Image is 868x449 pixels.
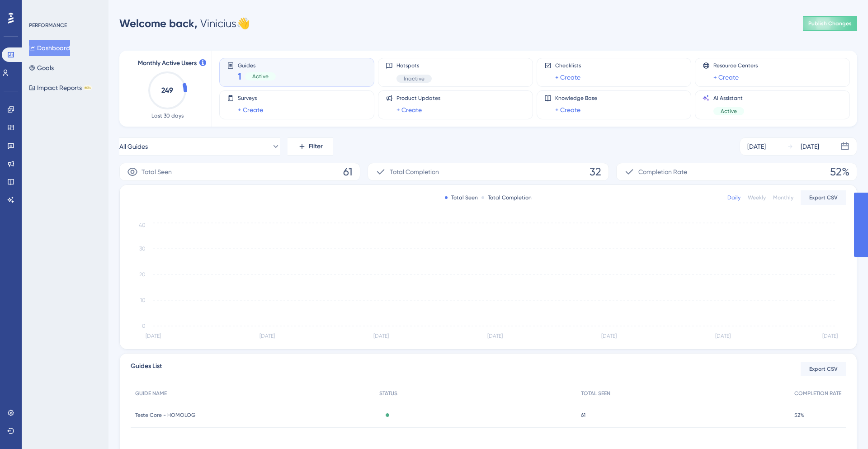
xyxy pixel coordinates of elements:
[135,390,167,397] span: GUIDE NAME
[581,411,585,419] span: 61
[373,333,389,339] tspan: [DATE]
[238,70,241,83] span: 1
[601,333,617,339] tspan: [DATE]
[748,194,766,201] div: Weekly
[119,16,250,31] div: Vinicius 👋
[590,165,601,179] span: 32
[309,141,323,152] span: Filter
[151,112,184,119] span: Last 30 days
[794,411,804,419] span: 52%
[396,62,432,69] span: Hotspots
[390,166,439,177] span: Total Completion
[142,166,172,177] span: Total Seen
[343,165,353,179] span: 61
[84,85,92,90] div: BETA
[288,137,333,156] button: Filter
[809,365,838,373] span: Export CSV
[29,60,54,76] button: Goals
[404,75,425,82] span: Inactive
[238,95,263,102] span: Surveys
[445,194,478,201] div: Total Seen
[801,190,846,205] button: Export CSV
[29,22,67,29] div: PERFORMANCE
[238,104,263,115] a: + Create
[555,72,580,83] a: + Create
[487,333,503,339] tspan: [DATE]
[803,16,857,31] button: Publish Changes
[830,165,849,179] span: 52%
[801,141,819,152] div: [DATE]
[139,222,146,228] tspan: 40
[138,58,197,69] span: Monthly Active Users
[259,333,275,339] tspan: [DATE]
[555,104,580,115] a: + Create
[555,62,581,69] span: Checklists
[747,141,766,152] div: [DATE]
[142,323,146,329] tspan: 0
[119,141,148,152] span: All Guides
[555,95,597,102] span: Knowledge Base
[727,194,741,201] div: Daily
[794,390,841,397] span: COMPLETION RATE
[396,95,440,102] span: Product Updates
[119,17,198,30] span: Welcome back,
[713,62,758,69] span: Resource Centers
[139,271,146,278] tspan: 20
[146,333,161,339] tspan: [DATE]
[773,194,793,201] div: Monthly
[29,40,70,56] button: Dashboard
[140,297,146,303] tspan: 10
[713,72,739,83] a: + Create
[715,333,731,339] tspan: [DATE]
[396,104,422,115] a: + Create
[638,166,687,177] span: Completion Rate
[131,361,162,377] span: Guides List
[238,62,276,68] span: Guides
[29,80,92,96] button: Impact ReportsBETA
[822,333,838,339] tspan: [DATE]
[119,137,280,156] button: All Guides
[252,73,269,80] span: Active
[379,390,397,397] span: STATUS
[481,194,532,201] div: Total Completion
[161,86,173,95] text: 249
[713,95,744,102] span: AI Assistant
[581,390,610,397] span: TOTAL SEEN
[721,108,737,115] span: Active
[801,362,846,376] button: Export CSV
[139,246,146,252] tspan: 30
[135,411,195,419] span: Teste Core - HOMOLOG
[809,194,838,201] span: Export CSV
